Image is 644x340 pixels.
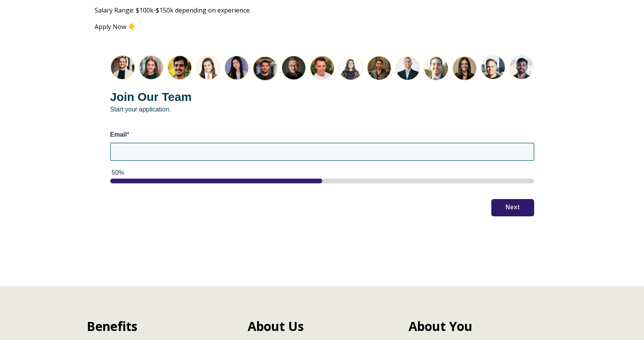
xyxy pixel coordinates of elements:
[110,90,192,103] strong: Join Our Team
[110,179,534,183] div: page 1 of 2
[95,23,550,30] p: Apply Now 👇
[110,89,534,113] p: Start your application.
[409,318,557,335] h2: About You
[112,168,534,177] div: 50%
[248,318,396,335] h2: About Us
[87,318,235,335] h2: Benefits
[95,39,550,231] form: HubSpot Form
[95,6,550,15] p: Salary Range: $100k-$150k depending on experience.
[110,131,127,138] span: Email
[110,55,534,81] img: Join the Lean Layer team
[491,199,534,216] button: Next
